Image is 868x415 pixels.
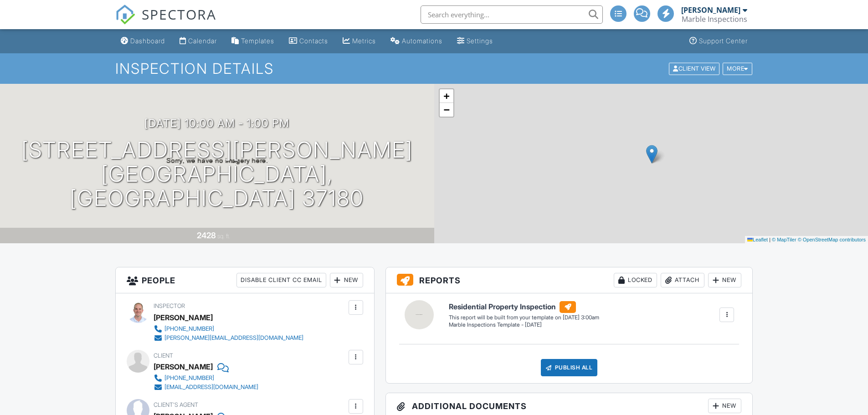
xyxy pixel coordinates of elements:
span: − [443,104,449,115]
img: Marker [646,145,657,164]
h1: Inspection Details [115,61,753,77]
a: [PHONE_NUMBER] [154,374,258,383]
span: Client's Agent [154,401,198,408]
a: Calendar [176,33,221,50]
div: Publish All [541,359,598,376]
a: Zoom out [440,103,453,117]
div: New [330,273,363,287]
div: [PERSON_NAME] [154,360,213,374]
span: | [769,237,770,242]
img: The Best Home Inspection Software - Spectora [115,5,135,25]
div: More [723,62,752,75]
div: Marble Inspections [682,15,747,24]
h6: Residential Property Inspection [449,301,599,313]
a: © MapTiler [772,237,796,242]
h3: Reports [386,267,753,293]
a: Metrics [339,33,380,50]
a: Settings [453,33,497,50]
h1: [STREET_ADDRESS][PERSON_NAME] [GEOGRAPHIC_DATA], [GEOGRAPHIC_DATA] 37180 [15,138,420,210]
h3: [DATE] 10:00 am - 1:00 pm [144,117,289,129]
span: sq. ft. [217,233,230,240]
a: © OpenStreetMap contributors [798,237,866,242]
div: 2428 [197,231,216,240]
div: Disable Client CC Email [236,273,326,287]
div: Settings [467,37,493,45]
a: SPECTORA [115,12,216,31]
a: [PHONE_NUMBER] [154,324,303,333]
div: [EMAIL_ADDRESS][DOMAIN_NAME] [164,384,258,391]
div: New [708,399,741,413]
div: This report will be built from your template on [DATE] 3:00am [449,314,599,321]
a: Zoom in [440,89,453,103]
div: Dashboard [130,37,165,45]
div: Attach [661,273,704,287]
div: Templates [241,37,274,45]
div: Contacts [299,37,328,45]
div: [PERSON_NAME] [681,5,740,15]
a: [EMAIL_ADDRESS][DOMAIN_NAME] [154,383,258,392]
div: [PERSON_NAME][EMAIL_ADDRESS][DOMAIN_NAME] [164,334,303,342]
input: Search everything... [421,5,603,24]
a: Automations (Advanced) [387,33,446,50]
div: Marble Inspections Template - [DATE] [449,321,599,329]
div: Locked [614,273,657,287]
a: Templates [228,33,278,50]
div: [PHONE_NUMBER] [164,325,214,333]
div: Client View [669,62,719,75]
a: Client View [668,65,722,72]
div: New [708,273,741,287]
div: Metrics [352,37,376,45]
a: Contacts [285,33,332,50]
span: + [443,90,449,102]
a: [PERSON_NAME][EMAIL_ADDRESS][DOMAIN_NAME] [154,333,303,343]
span: SPECTORA [142,5,216,24]
div: [PERSON_NAME] [154,311,213,324]
span: Client [154,352,173,359]
div: [PHONE_NUMBER] [164,374,214,382]
a: Support Center [686,33,751,50]
div: Calendar [188,37,217,45]
div: Automations [402,37,442,45]
a: Dashboard [117,33,169,50]
div: Support Center [699,37,748,45]
h3: People [116,267,374,293]
a: Leaflet [747,237,768,242]
span: Inspector [154,302,185,309]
